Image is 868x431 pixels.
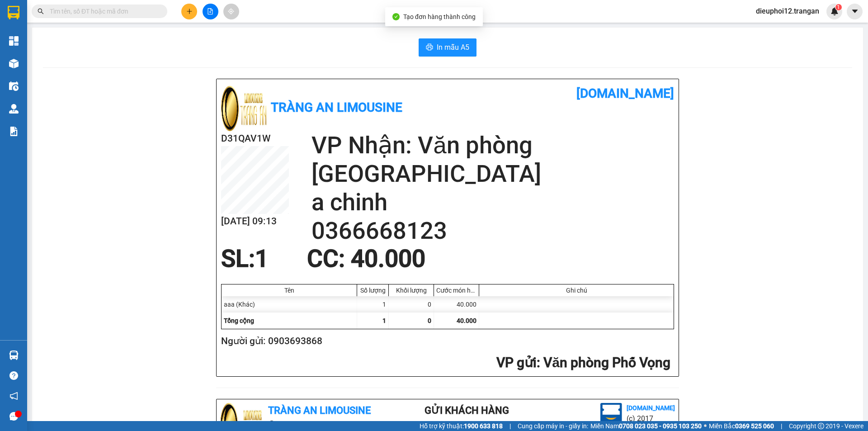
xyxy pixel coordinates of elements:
[837,4,840,10] span: 1
[9,81,19,91] img: warehouse-icon
[223,4,239,19] button: aim
[311,188,674,217] h2: a chinh
[830,7,839,15] img: icon-new-feature
[9,412,18,421] span: message
[255,245,269,273] span: 1
[851,7,859,15] span: caret-down
[221,334,670,349] h2: Người gửi: 0903693868
[426,43,433,52] span: printer
[8,6,19,19] img: logo-vxr
[186,8,193,14] span: plus
[590,421,702,431] span: Miền Nam
[704,424,707,428] span: ⚪️
[382,317,386,324] span: 1
[735,422,774,430] strong: 0369 525 060
[496,355,537,370] span: VP gửi
[391,287,431,294] div: Khối lượng
[224,287,354,294] div: Tên
[437,42,469,53] span: In mẫu A5
[359,287,386,294] div: Số lượng
[302,245,431,272] div: CC : 40.000
[268,421,275,428] span: environment
[619,422,702,430] strong: 0708 023 035 - 0935 103 250
[818,423,824,429] span: copyright
[222,296,357,313] div: aaa (Khác)
[434,296,479,313] div: 40.000
[436,287,476,294] div: Cước món hàng
[311,217,674,245] h2: 0366668123
[509,421,511,431] span: |
[181,4,197,19] button: plus
[420,421,503,431] span: Hỗ trợ kỹ thuật:
[457,317,476,324] span: 40.000
[389,296,434,313] div: 0
[781,421,782,431] span: |
[392,13,400,20] span: check-circle
[228,8,234,14] span: aim
[203,4,218,19] button: file-add
[268,405,371,416] b: Tràng An Limousine
[357,296,389,313] div: 1
[749,5,826,17] span: dieuphoi12.trangan
[481,287,671,294] div: Ghi chú
[221,214,289,229] h2: [DATE] 09:13
[207,8,213,14] span: file-add
[221,245,255,273] span: SL:
[403,13,476,20] span: Tạo đơn hàng thành công
[600,403,622,425] img: logo.jpg
[576,86,674,101] b: [DOMAIN_NAME]
[9,371,18,380] span: question-circle
[271,100,402,115] b: Tràng An Limousine
[835,4,842,10] sup: 1
[9,36,19,46] img: dashboard-icon
[709,421,774,431] span: Miền Bắc
[9,127,19,136] img: solution-icon
[419,38,476,57] button: printerIn mẫu A5
[518,421,588,431] span: Cung cấp máy in - giấy in:
[50,6,156,16] input: Tìm tên, số ĐT hoặc mã đơn
[464,422,503,430] strong: 1900 633 818
[9,392,18,400] span: notification
[38,8,44,14] span: search
[9,350,19,360] img: warehouse-icon
[311,131,674,188] h2: VP Nhận: Văn phòng [GEOGRAPHIC_DATA]
[9,59,19,68] img: warehouse-icon
[627,413,675,424] li: (c) 2017
[847,4,863,19] button: caret-down
[224,317,254,324] span: Tổng cộng
[627,404,675,412] b: [DOMAIN_NAME]
[221,354,670,372] h2: : Văn phòng Phố Vọng
[425,405,509,416] b: Gửi khách hàng
[428,317,431,324] span: 0
[221,131,289,146] h2: D31QAV1W
[221,86,266,131] img: logo.jpg
[9,104,19,114] img: warehouse-icon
